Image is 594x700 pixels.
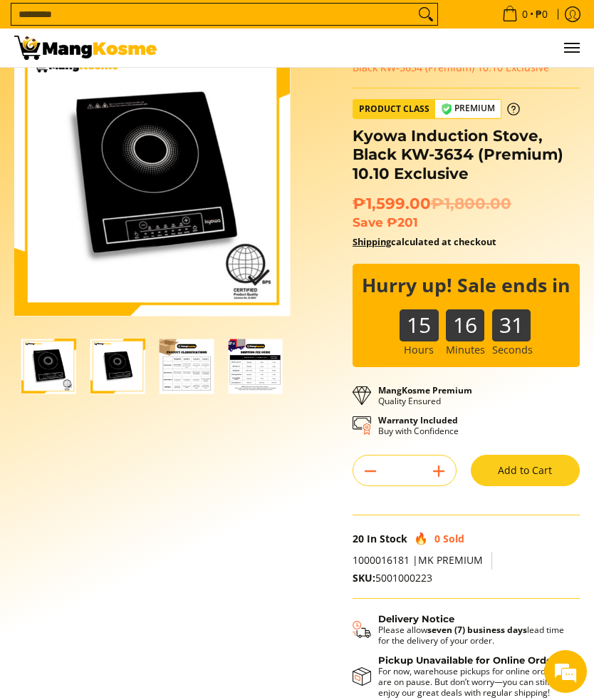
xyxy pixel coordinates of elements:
div: Minimize live chat window [234,7,268,41]
button: Subtract [353,460,387,483]
span: We're online! [83,180,197,324]
strong: seven (7) business days [427,624,527,636]
a: Shipping [353,235,391,248]
span: ₱201 [387,215,418,230]
a: Product Class Premium [353,99,520,119]
img: Kyowa Induction Stove, Black KW-3634 (Premium) 10.10 Exclusive-4 [228,339,283,393]
b: 15 [400,309,438,326]
textarea: Type your message and hit 'Enter' [7,389,271,439]
span: Kyowa Induction Stove, Black KW-3634 (Premium) 10.10 Exclusive [353,42,575,74]
span: ₱1,599.00 [353,194,511,213]
p: Quality Ensured [378,385,472,406]
strong: Pickup Unavailable for Online Orders [378,654,561,666]
del: ₱1,800.00 [431,194,511,213]
span: 0 [434,532,440,545]
img: Kyowa Induction Stove, Black KW-3634 (Premium) 10.10 Exclusive-1 [21,339,76,393]
span: 0 [520,9,530,19]
img: Kyowa Induction Stove - Tempered Glass Black (Premium) l Mang Kosme [14,36,157,60]
button: Search [415,4,437,25]
span: In Stock [367,532,407,545]
img: Kyowa Induction Stove, Black KW-3634 (Premium) 10.10 Exclusive [14,40,290,316]
button: Shipping & Delivery [353,613,566,646]
b: 31 [492,309,531,326]
span: 20 [353,532,364,545]
button: Add [422,460,456,483]
span: 1000016181 |MK PREMIUM [353,553,483,567]
span: Product Class [353,100,435,118]
img: premium-badge-icon.webp [441,103,452,115]
img: kyowa-single-induction-cooker-black-premium-full-view-mang-kosme [90,339,145,393]
span: 5001000223 [353,571,432,585]
ul: Customer Navigation [171,29,580,67]
button: Add to Cart [471,455,580,486]
strong: calculated at checkout [353,235,496,248]
span: ₱0 [533,9,550,19]
strong: MangKosme Premium [378,384,472,396]
img: Kyowa Induction Stove, Black KW-3634 (Premium) 10.10 Exclusive-3 [160,339,214,393]
h1: Kyowa Induction Stove, Black KW-3634 (Premium) 10.10 Exclusive [353,126,580,183]
strong: Warranty Included [378,414,458,426]
span: SKU: [353,571,375,585]
button: Menu [563,29,580,67]
span: Save [353,215,383,230]
span: Premium [435,100,501,118]
span: Sold [443,532,464,545]
strong: Delivery Notice [378,613,454,624]
span: • [498,6,552,22]
b: 16 [446,309,484,326]
div: Chat with us now [74,80,239,98]
p: Buy with Confidence [378,415,459,436]
p: Please allow lead time for the delivery of your order. [378,624,566,646]
nav: Main Menu [171,29,580,67]
p: For now, warehouse pickups for online orders are on pause. But don’t worry—you can still enjoy ou... [378,666,566,698]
